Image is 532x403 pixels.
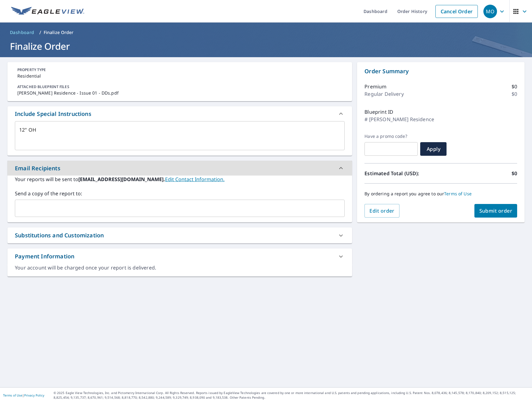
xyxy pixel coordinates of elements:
p: $0 [512,83,517,90]
a: Terms of Use [3,393,22,397]
p: Finalize Order [44,29,74,36]
label: Send a copy of the report to: [15,190,345,197]
img: EV Logo [11,7,84,16]
a: EditContactInfo [165,176,225,183]
nav: breadcrumb [7,28,525,37]
p: © 2025 Eagle View Technologies, Inc. and Pictometry International Corp. All Rights Reserved. Repo... [54,391,529,400]
b: [EMAIL_ADDRESS][DOMAIN_NAME]. [78,176,165,183]
button: Submit order [474,204,517,218]
span: Edit order [369,207,395,214]
h1: Finalize Order [7,40,525,53]
div: Substitutions and Customization [15,231,104,240]
label: Have a promo code? [364,134,418,139]
textarea: 12" OH [19,127,340,145]
p: Blueprint ID [364,108,393,116]
div: Your account will be charged once your report is delivered. [15,264,345,271]
span: Submit order [479,207,512,214]
div: Substitutions and Customization [7,227,352,243]
div: Include Special Instructions [15,110,91,118]
p: PROPERTY TYPE [17,67,342,73]
p: Order Summary [364,67,517,75]
p: ATTACHED BLUEPRINT FILES [17,84,342,90]
p: Regular Delivery [364,90,403,98]
p: $0 [512,90,517,98]
span: Apply [425,146,442,152]
p: By ordering a report you agree to our [364,191,517,197]
button: Edit order [364,204,399,218]
p: Estimated Total (USD): [364,170,441,177]
div: Email Recipients [7,161,352,176]
p: [PERSON_NAME] Residence - Issue 01 - DDs.pdf [17,90,342,96]
div: Payment Information [15,252,74,261]
div: Email Recipients [15,164,60,172]
span: Dashboard [10,29,34,36]
label: Your reports will be sent to [15,176,345,183]
p: Residential [17,73,342,79]
div: Include Special Instructions [7,106,352,121]
p: | [3,393,44,397]
p: $0 [512,170,517,177]
li: / [39,29,41,36]
div: Payment Information [7,248,352,264]
a: Terms of Use [444,191,472,197]
a: Dashboard [7,28,37,37]
p: # [PERSON_NAME] Residence [364,116,434,123]
p: Premium [364,83,386,90]
button: Apply [420,142,447,156]
a: Cancel Order [435,5,478,18]
a: Privacy Policy [24,393,44,397]
div: MO [483,5,497,18]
